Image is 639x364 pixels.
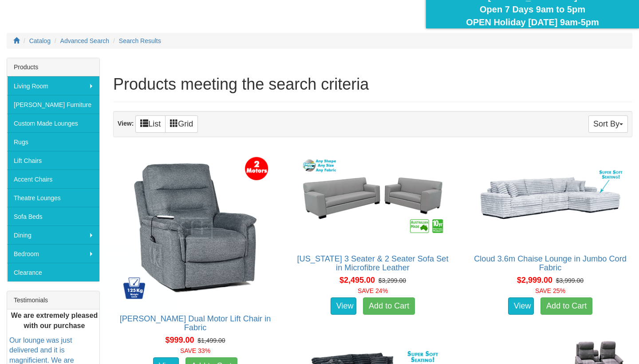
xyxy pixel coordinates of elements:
span: $999.00 [165,336,194,344]
a: Clearance [7,263,99,281]
font: SAVE 24% [358,287,388,294]
a: Theatre Lounges [7,188,99,207]
a: Rugs [7,132,99,151]
div: Products [7,58,99,76]
b: We are extremely pleased with our purchase [11,312,98,329]
img: Bristow Dual Motor Lift Chair in Fabric [118,151,272,305]
span: $2,495.00 [339,276,375,285]
a: Dining [7,226,99,244]
span: $2,999.00 [517,276,552,285]
button: Sort By [588,115,628,133]
font: SAVE 33% [180,347,210,354]
font: SAVE 25% [535,287,565,294]
a: Grid [165,115,198,133]
strong: View: [118,120,134,127]
del: $3,299.00 [379,277,406,284]
a: Living Room [7,76,99,95]
a: Bedroom Suites [99,281,177,300]
a: View [331,297,356,315]
a: Mattress and Bases [99,263,177,281]
a: [PERSON_NAME] Dual Motor Lift Chair in Fabric [120,314,271,332]
a: Mattresses [99,244,177,263]
del: $3,999.00 [556,277,584,284]
a: [PERSON_NAME] Furniture [7,95,99,114]
a: Add to Cart [540,297,592,315]
a: Add to Cart [363,297,415,315]
a: Sofa Beds [7,207,99,226]
a: Accent Chairs [7,170,99,188]
a: Custom Made Lounges [7,114,99,132]
a: Lift Chairs [7,151,99,170]
a: Search Results [119,37,161,44]
div: Testimonials [7,291,99,309]
a: Bedroom [7,244,99,263]
a: Beds [99,300,177,319]
del: $1,499.00 [197,337,225,344]
a: List [135,115,166,133]
a: Cloud 3.6m Chaise Lounge in Jumbo Cord Fabric [474,254,627,272]
a: Advanced Search [60,37,110,44]
a: [US_STATE] 3 Seater & 2 Seater Sofa Set in Microfibre Leather [297,254,448,272]
h1: Products meeting the search criteria [113,75,632,93]
a: Catalog [29,37,51,44]
img: Cloud 3.6m Chaise Lounge in Jumbo Cord Fabric [473,151,627,245]
a: View [508,297,534,315]
img: California 3 Seater & 2 Seater Sofa Set in Microfibre Leather [296,151,450,245]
